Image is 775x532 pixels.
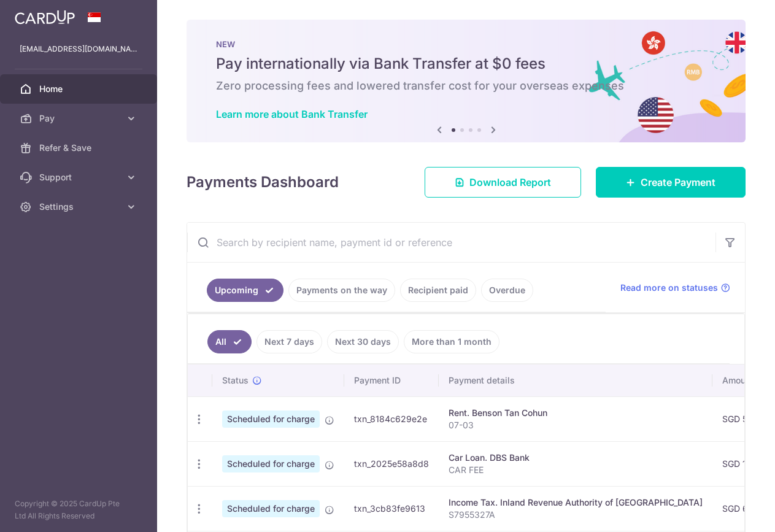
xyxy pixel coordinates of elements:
input: Search by recipient name, payment id or reference [187,223,715,262]
p: [EMAIL_ADDRESS][DOMAIN_NAME] [20,43,137,55]
span: Home [39,83,120,95]
a: More than 1 month [404,330,499,353]
a: All [207,330,252,353]
div: Income Tax. Inland Revenue Authority of [GEOGRAPHIC_DATA] [449,496,703,509]
th: Payment details [439,364,712,396]
a: Recipient paid [400,279,476,302]
h6: Zero processing fees and lowered transfer cost for your overseas expenses [216,79,716,93]
a: Overdue [481,279,533,302]
td: txn_8184c629e2e [344,396,439,441]
span: Download Report [469,175,551,190]
img: CardUp [15,10,75,25]
h4: Payments Dashboard [187,171,339,193]
h5: Pay internationally via Bank Transfer at $0 fees [216,54,716,74]
th: Payment ID [344,364,439,396]
span: Read more on statuses [620,282,718,294]
a: Next 30 days [327,330,399,353]
div: Car Loan. DBS Bank [449,452,703,464]
span: Refer & Save [39,142,120,154]
p: 07-03 [449,419,703,431]
span: Pay [39,112,120,125]
a: Learn more about Bank Transfer [216,108,368,120]
img: Bank transfer banner [187,20,746,142]
div: Rent. Benson Tan Cohun [449,407,703,419]
a: Download Report [425,167,581,198]
span: Support [39,171,120,183]
span: Scheduled for charge [222,455,320,472]
a: Next 7 days [256,330,322,353]
td: txn_3cb83fe9613 [344,486,439,531]
p: CAR FEE [449,464,703,476]
p: NEW [216,39,716,49]
a: Create Payment [596,167,746,198]
td: txn_2025e58a8d8 [344,441,439,486]
span: Create Payment [641,175,715,190]
span: Amount [722,374,754,387]
span: Status [222,374,249,387]
a: Upcoming [207,279,283,302]
span: Scheduled for charge [222,411,320,428]
p: S7955327A [449,509,703,521]
a: Payments on the way [288,279,395,302]
span: Scheduled for charge [222,500,320,517]
span: Settings [39,201,120,213]
a: Read more on statuses [620,282,730,294]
